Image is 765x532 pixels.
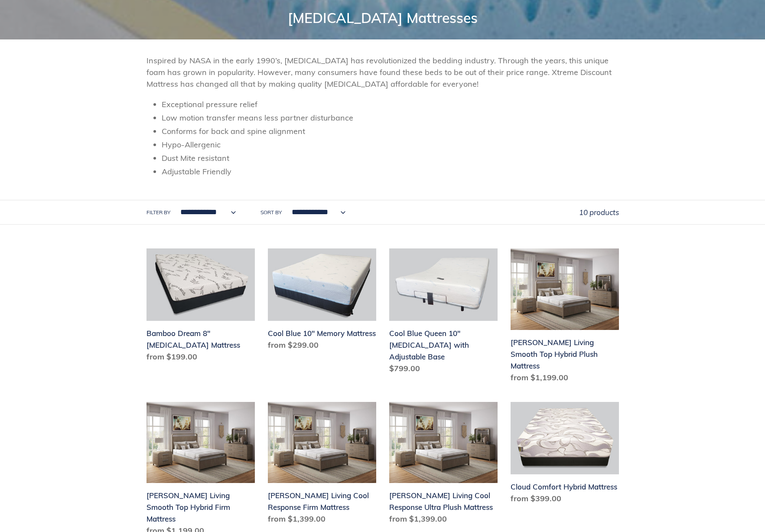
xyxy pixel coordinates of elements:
a: Scott Living Cool Response Firm Mattress [268,402,376,529]
li: Conforms for back and spine alignment [162,125,619,137]
a: Cool Blue Queen 10" Memory Foam with Adjustable Base [389,248,498,378]
span: 10 products [579,208,619,217]
span: [MEDICAL_DATA] Mattresses [288,9,478,26]
a: Cool Blue 10" Memory Mattress [268,248,376,354]
li: Dust Mite resistant [162,152,619,164]
li: Low motion transfer means less partner disturbance [162,112,619,124]
label: Filter by [146,209,170,216]
a: Bamboo Dream 8" Memory Foam Mattress [146,248,255,366]
a: Cloud Comfort Hybrid Mattress [511,402,619,508]
p: Inspired by NASA in the early 1990’s, [MEDICAL_DATA] has revolutionized the bedding industry. Thr... [146,55,619,90]
a: Scott Living Smooth Top Hybrid Plush Mattress [511,248,619,387]
label: Sort by [260,209,282,216]
a: Scott Living Cool Response Ultra Plush Mattress [389,402,498,529]
li: Adjustable Friendly [162,166,619,177]
li: Exceptional pressure relief [162,98,619,110]
li: Hypo-Allergenic [162,139,619,150]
